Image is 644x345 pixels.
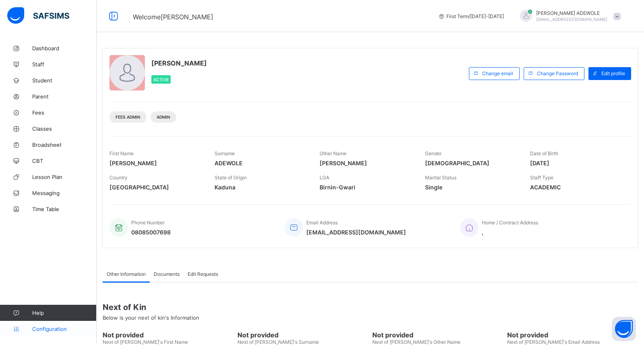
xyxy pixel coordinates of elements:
[536,10,607,16] span: [PERSON_NAME] ADEWOLE
[507,339,600,345] span: Next of [PERSON_NAME]'s Email Address
[116,115,140,119] span: Fees Admin
[507,331,638,339] span: Not provided
[215,175,247,181] span: State of Origin
[320,175,329,181] span: LGA
[157,115,170,119] span: Admin
[32,174,97,180] span: Lesson Plan
[131,229,171,236] span: 08085007698
[153,77,169,82] span: Active
[482,220,538,226] span: Home / Contract Address
[601,70,625,76] span: Edit profile
[7,7,69,24] img: safsims
[306,229,406,236] span: [EMAIL_ADDRESS][DOMAIN_NAME]
[536,17,607,22] span: [EMAIL_ADDRESS][DOMAIN_NAME]
[425,184,518,191] span: Single
[32,326,96,332] span: Configuration
[372,331,503,339] span: Not provided
[103,331,233,339] span: Not provided
[482,70,513,76] span: Change email
[306,220,338,226] span: Email Address
[372,339,460,345] span: Next of [PERSON_NAME]'s Other Name
[320,150,347,156] span: Other Name
[530,175,553,181] span: Staff Type
[32,206,97,212] span: Time Table
[530,160,623,166] span: [DATE]
[109,150,134,156] span: First Name
[32,61,97,68] span: Staff
[103,339,188,345] span: Next of [PERSON_NAME]'s First Name
[482,229,538,236] span: ,
[103,314,199,321] span: Below is your next of kin's Information
[215,184,308,191] span: Kaduna
[215,160,308,166] span: ADEWOLE
[32,109,97,116] span: Fees
[32,310,96,316] span: Help
[32,77,97,84] span: Student
[425,150,442,156] span: Gender
[237,339,319,345] span: Next of [PERSON_NAME]'s Surname
[32,125,97,132] span: Classes
[215,150,235,156] span: Surname
[530,184,623,191] span: ACADEMIC
[320,160,413,166] span: [PERSON_NAME]
[109,160,202,166] span: [PERSON_NAME]
[320,184,413,191] span: Birnin-Gwari
[32,158,97,164] span: CBT
[425,175,456,181] span: Marital Status
[612,317,636,341] button: Open asap
[133,13,213,21] span: Welcome [PERSON_NAME]
[131,220,165,226] span: Phone Number
[103,302,638,312] span: Next of Kin
[151,59,207,67] span: [PERSON_NAME]
[438,13,504,19] span: session/term information
[107,271,146,277] span: Other Information
[109,184,202,191] span: [GEOGRAPHIC_DATA]
[109,175,128,181] span: Country
[154,271,180,277] span: Documents
[512,10,625,23] div: OLUBUNMIADEWOLE
[32,190,97,196] span: Messaging
[32,93,97,100] span: Parent
[530,150,558,156] span: Date of Birth
[188,271,218,277] span: Edit Requests
[425,160,518,166] span: [DEMOGRAPHIC_DATA]
[237,331,368,339] span: Not provided
[537,70,578,76] span: Change Password
[32,45,97,51] span: Dashboard
[32,142,97,148] span: Broadsheet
